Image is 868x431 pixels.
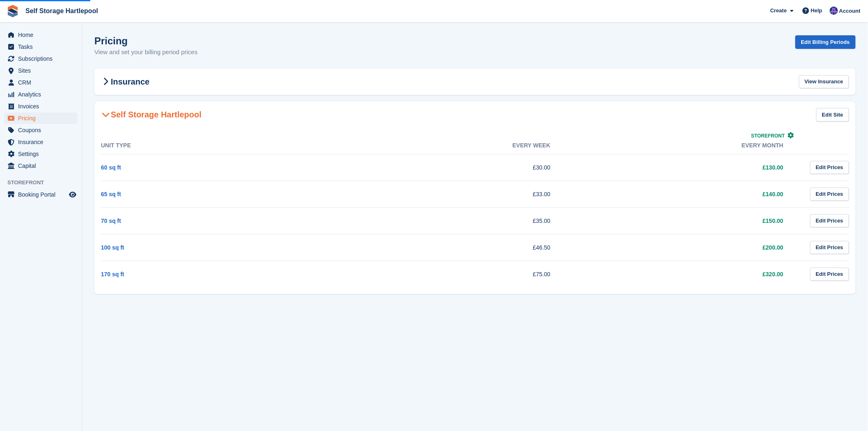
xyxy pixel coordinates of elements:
[567,137,800,154] th: Every month
[18,101,67,112] span: Invoices
[18,124,67,136] span: Coupons
[4,160,78,172] a: menu
[4,77,78,88] a: menu
[4,53,78,64] a: menu
[4,189,78,200] a: menu
[751,133,794,139] a: Storefront
[18,136,67,148] span: Insurance
[94,48,198,57] p: View and set your billing period prices
[567,234,800,261] td: £200.00
[334,181,567,207] td: £33.00
[4,148,78,160] a: menu
[334,154,567,181] td: £30.00
[94,35,198,46] h1: Pricing
[101,77,149,87] h2: Insurance
[101,191,121,197] a: 65 sq ft
[101,137,334,154] th: Unit Type
[4,112,78,124] a: menu
[751,133,785,139] span: Storefront
[18,41,67,53] span: Tasks
[795,35,856,49] a: Edit Billing Periods
[101,164,121,171] a: 60 sq ft
[811,7,822,15] span: Help
[4,65,78,76] a: menu
[334,137,567,154] th: Every week
[567,181,800,207] td: £140.00
[18,89,67,100] span: Analytics
[101,244,124,251] a: 100 sq ft
[22,4,101,18] a: Self Storage Hartlepool
[7,5,19,17] img: stora-icon-8386f47178a22dfd0bd8f6a31ec36ba5ce8667c1dd55bd0f319d3a0aa187defe.svg
[810,161,849,174] a: Edit Prices
[18,65,67,76] span: Sites
[101,110,201,119] h2: Self Storage Hartlepool
[334,261,567,287] td: £75.00
[101,218,121,224] a: 70 sq ft
[334,207,567,234] td: £35.00
[4,101,78,112] a: menu
[7,179,82,187] span: Storefront
[567,154,800,181] td: £130.00
[4,29,78,41] a: menu
[4,124,78,136] a: menu
[810,268,849,281] a: Edit Prices
[334,234,567,261] td: £46.50
[18,148,67,160] span: Settings
[810,214,849,228] a: Edit Prices
[18,112,67,124] span: Pricing
[4,136,78,148] a: menu
[839,7,861,15] span: Account
[101,271,124,277] a: 170 sq ft
[18,77,67,88] span: CRM
[830,7,838,15] img: Sean Wood
[567,207,800,234] td: £150.00
[18,29,67,41] span: Home
[4,41,78,53] a: menu
[68,190,78,199] a: Preview store
[18,53,67,64] span: Subscriptions
[810,241,849,254] a: Edit Prices
[810,188,849,201] a: Edit Prices
[799,75,849,89] a: View Insurance
[4,89,78,100] a: menu
[567,261,800,287] td: £320.00
[18,160,67,172] span: Capital
[816,108,849,122] a: Edit Site
[18,189,67,200] span: Booking Portal
[770,7,787,15] span: Create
